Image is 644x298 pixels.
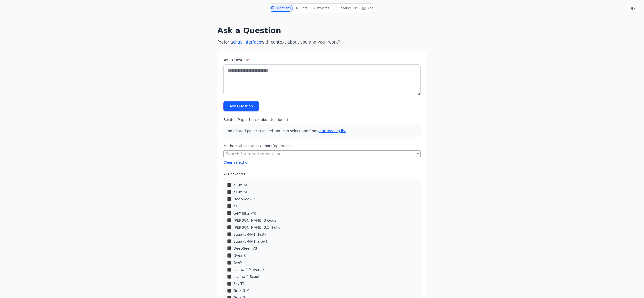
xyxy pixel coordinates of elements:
label: DeepSeek V3 [233,246,257,251]
label: [PERSON_NAME] 3.5 Haiku [233,225,280,230]
a: Chat [294,5,309,12]
p: No related paper selected. You can select one from . [223,124,421,137]
label: o1-mini [233,190,247,195]
label: DeepSeek R1 [233,197,257,202]
label: o1 [233,204,238,209]
span: Search for a mathematician... [226,152,286,156]
label: Qwen3 [233,253,246,258]
label: Mathematician to ask about [223,143,421,148]
label: QwQ [233,260,242,265]
span: (optional) [271,118,288,122]
label: Sky-T1 [233,281,245,286]
a: Questions [269,5,293,12]
label: LLama 4 Scout [233,274,260,279]
h1: Ask a Question [217,26,427,35]
label: Sugaku-MA1 (slow) [233,239,267,244]
span: Search for a mathematician... [223,150,421,157]
i: SU\G [4,4,23,12]
label: Sugaku-MA1 (fast) [233,232,266,237]
button: Ask Question [223,101,259,111]
i: /K·U [34,4,51,12]
a: your reading list [317,129,346,133]
label: Related Paper to ask about [223,117,421,122]
span: [PERSON_NAME] [588,6,617,11]
summary: [PERSON_NAME] [588,6,622,11]
span: Search for a mathematician... [224,151,420,158]
a: Projects [310,5,331,12]
a: SU\G(𝔸)/K·U [4,4,51,13]
label: o3-mini [233,183,247,188]
label: Your Question [223,57,421,62]
label: Llama 4 Maverick [233,267,264,272]
a: chat interface [233,40,261,45]
label: AI Backends [223,172,421,177]
label: Gemini 2 Pro [233,211,256,216]
span: ◐ [631,6,635,10]
a: Blog [360,5,375,12]
label: [PERSON_NAME] 3 Opus [233,218,276,223]
button: Clear selection [223,160,250,165]
button: ◐ [628,3,638,13]
a: Reading List [332,5,359,12]
p: Prefer a with context about you and your work? [217,39,427,45]
label: Grok 3 Mini [233,288,254,293]
span: (optional) [273,144,290,148]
